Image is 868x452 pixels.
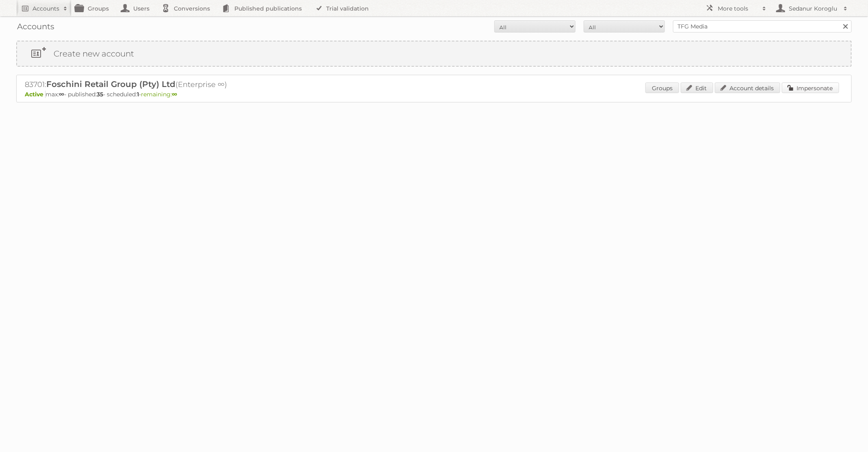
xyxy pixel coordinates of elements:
[172,91,177,98] strong: ∞
[46,79,175,89] span: Foschini Retail Group (Pty) Ltd
[137,91,139,98] strong: 1
[25,91,45,98] span: Active
[715,83,780,93] a: Account details
[97,91,103,98] strong: 35
[59,91,64,98] strong: ∞
[25,79,309,90] h2: 83701: (Enterprise ∞)
[17,41,851,66] a: Create new account
[32,4,59,13] h2: Accounts
[718,4,758,13] h2: More tools
[782,83,839,93] a: Impersonate
[681,83,713,93] a: Edit
[645,83,679,93] a: Groups
[787,4,840,13] h2: Sedanur Koroglu
[25,91,843,98] p: max: - published: - scheduled: -
[141,91,177,98] span: remaining:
